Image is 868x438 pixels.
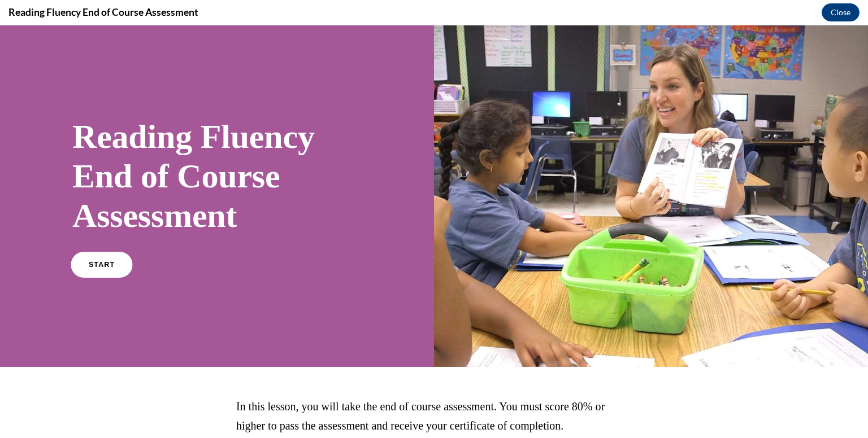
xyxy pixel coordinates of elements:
button: Close [822,3,860,21]
a: START [71,226,132,252]
span: In this lesson, you will take the end of course assessment. You must score 80% or higher to pass ... [236,375,605,406]
span: START [89,235,115,244]
h1: Reading Fluency End of Course Assessment [72,91,362,210]
h4: Reading Fluency End of Course Assessment [8,5,198,19]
